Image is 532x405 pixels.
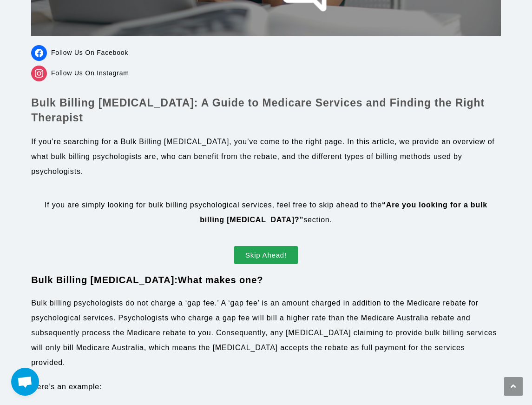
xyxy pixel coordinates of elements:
span: Skip Ahead! [245,252,287,259]
a: Open chat [11,368,39,396]
a: Skip Ahead! [234,246,298,264]
p: If you’re searching for a Bulk Billing [MEDICAL_DATA], you’ve come to the right page. In this art... [31,134,501,179]
span: Follow Us On Facebook [51,49,128,56]
a: Follow Us On Instagram [31,69,129,77]
span: Bulk Billing [MEDICAL_DATA]: [31,275,178,285]
span: Follow Us On Instagram [51,69,129,77]
p: If you are simply looking for bulk billing psychological services, feel free to skip ahead to the... [31,198,501,227]
h1: Bulk Billing [MEDICAL_DATA]: A Guide to Medicare Services and Finding the Right Therapist [31,95,501,125]
a: Scroll to the top of the page [504,377,523,396]
p: Here’s an example: [31,379,501,394]
h2: What makes one? [31,273,501,286]
a: Follow Us On Facebook [31,49,128,56]
p: Bulk billing psychologists do not charge a ‘gap fee.’ A ‘gap fee’ is an amount charged in additio... [31,296,501,370]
